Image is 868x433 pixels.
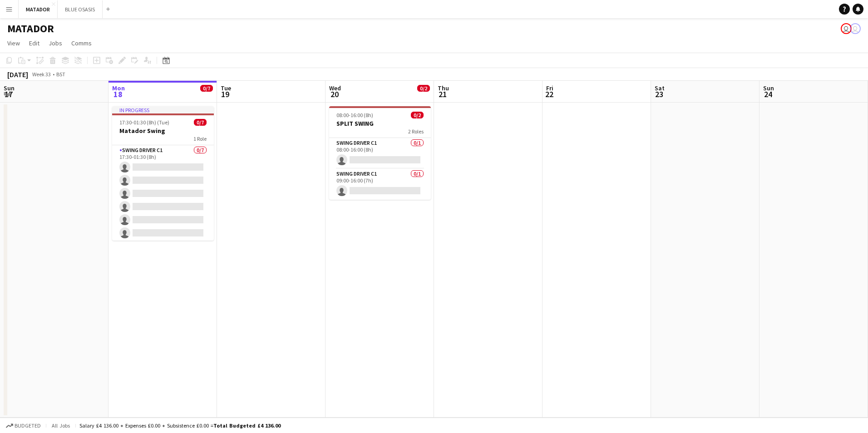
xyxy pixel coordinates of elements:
[201,93,212,99] div: 1 Job
[29,39,39,47] span: Edit
[221,84,231,92] span: Tue
[194,119,207,126] span: 0/7
[841,23,852,34] app-user-avatar: bradley wheatley
[329,169,431,200] app-card-role: Swing Driver C10/109:00-16:00 (7h)
[329,106,431,200] app-job-card: 08:00-16:00 (8h)0/2SPLIT SWING2 RolesSwing Driver C10/108:00-16:00 (8h) Swing Driver C10/109:00-1...
[112,84,125,92] span: Mon
[7,70,28,79] div: [DATE]
[79,422,281,429] div: Salary £4 136.00 + Expenses £0.00 + Subsistence £0.00 =
[4,84,15,92] span: Sun
[329,84,341,92] span: Wed
[653,89,665,99] span: 23
[329,119,431,128] h3: SPLIT SWING
[25,37,43,49] a: Edit
[50,422,72,429] span: All jobs
[545,89,553,99] span: 22
[200,85,213,92] span: 0/7
[850,23,861,34] app-user-avatar: Matthew Durden
[763,84,774,92] span: Sun
[411,112,424,118] span: 0/2
[30,71,53,78] span: Week 33
[56,71,65,78] div: BST
[436,89,449,99] span: 21
[119,119,169,126] span: 17:30-01:30 (8h) (Tue)
[438,84,449,92] span: Thu
[112,106,214,113] div: In progress
[68,37,95,49] a: Comms
[7,39,20,47] span: View
[71,39,92,47] span: Comms
[112,106,214,241] app-job-card: In progress17:30-01:30 (8h) (Tue)0/7Matador Swing1 RoleSwing Driver C10/717:30-01:30 (8h)
[417,85,430,92] span: 0/2
[2,89,15,99] span: 17
[328,89,341,99] span: 20
[213,422,281,429] span: Total Budgeted £4 136.00
[4,37,24,49] a: View
[58,0,103,18] button: BLUE OSASIS
[219,89,231,99] span: 19
[112,145,214,255] app-card-role: Swing Driver C10/717:30-01:30 (8h)
[7,22,54,35] h1: MATADOR
[762,89,774,99] span: 24
[193,135,207,142] span: 1 Role
[15,423,41,429] span: Budgeted
[329,138,431,169] app-card-role: Swing Driver C10/108:00-16:00 (8h)
[336,112,373,118] span: 08:00-16:00 (8h)
[19,0,58,18] button: MATADOR
[112,127,214,135] h3: Matador Swing
[655,84,665,92] span: Sat
[546,84,553,92] span: Fri
[418,93,429,99] div: 1 Job
[5,421,42,431] button: Budgeted
[49,39,62,47] span: Jobs
[45,37,66,49] a: Jobs
[111,89,125,99] span: 18
[408,128,424,135] span: 2 Roles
